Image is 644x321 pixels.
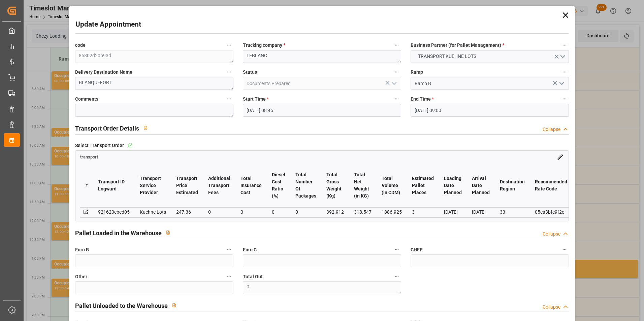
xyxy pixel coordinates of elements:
th: Transport Price Estimated [171,164,203,207]
th: Transport Service Provider [135,164,171,207]
span: CHEP [411,246,423,253]
th: Total Insurance Cost [235,164,267,207]
button: open menu [411,50,569,63]
span: Status [243,69,257,76]
span: Trucking company [243,42,285,49]
a: transport [80,154,98,159]
button: View description [168,299,181,312]
button: open menu [389,78,399,89]
div: 1886.925 [382,208,402,216]
th: Loading Date Planned [439,164,467,207]
button: Other [225,272,233,281]
div: Collapse [543,230,560,238]
th: Recommended Rate Code [530,164,572,207]
button: Trucking company * [392,41,401,49]
input: DD-MM-YYYY HH:MM [411,104,569,117]
button: CHEP [560,245,569,254]
div: 0 [272,208,285,216]
th: Total Number Of Packages [290,164,321,207]
span: Euro C [243,246,257,253]
button: View description [139,121,152,134]
div: 318.547 [354,208,372,216]
button: Euro C [392,245,401,254]
th: Additional Transport Fees [203,164,235,207]
span: End Time [411,96,434,103]
button: View description [162,226,174,239]
th: Arrival Date Planned [467,164,495,207]
button: Business Partner (for Pallet Management) * [560,41,569,49]
div: 33 [500,208,525,216]
button: Start Time * [392,95,401,103]
div: 05ea3bfc9f2e [535,208,567,216]
th: Diesel Cost Ratio (%) [267,164,290,207]
div: Collapse [543,304,560,311]
th: Transport ID Logward [93,164,135,207]
div: 921620ebed05 [98,208,130,216]
button: Ramp [560,68,569,76]
div: 247.36 [176,208,198,216]
span: TRANSPORT KUEHNE LOTS [415,53,480,60]
button: End Time * [560,95,569,103]
div: [DATE] [472,208,490,216]
span: Euro B [75,246,89,253]
span: Comments [75,96,98,103]
span: Ramp [411,69,423,76]
span: Total Out [243,273,263,280]
textarea: 0 [243,281,401,294]
button: Status [392,68,401,76]
h2: Update Appointment [75,19,141,30]
th: Destination Region [495,164,530,207]
textarea: BLANQUEFORT [75,77,233,90]
th: # [80,164,93,207]
span: transport [80,154,98,159]
span: code [75,42,86,49]
th: Total Gross Weight (Kg) [321,164,349,207]
span: Delivery Destination Name [75,69,132,76]
span: Business Partner (for Pallet Management) [411,42,504,49]
div: Kuehne Lots [140,208,166,216]
th: Total Net Weight (in KG) [349,164,377,207]
div: [DATE] [444,208,462,216]
h2: Pallet Unloaded to the Warehouse [75,301,168,310]
div: 0 [240,208,262,216]
button: Euro B [225,245,233,254]
h2: Transport Order Details [75,124,139,133]
th: Estimated Pallet Places [407,164,439,207]
button: open menu [556,78,567,89]
input: Type to search/select [411,77,569,90]
span: Select Transport Order [75,142,124,149]
input: DD-MM-YYYY HH:MM [243,104,401,117]
th: Total Volume (in CDM) [377,164,407,207]
div: 392.912 [326,208,344,216]
input: Type to search/select [243,77,401,90]
textarea: LEBLANC [243,50,401,63]
button: code [225,41,233,49]
button: Comments [225,95,233,103]
span: Other [75,273,87,280]
button: Delivery Destination Name [225,68,233,76]
h2: Pallet Loaded in the Warehouse [75,228,162,238]
div: 0 [208,208,230,216]
div: 3 [412,208,434,216]
button: Total Out [392,272,401,281]
textarea: 85802d20b93d [75,50,233,63]
div: Collapse [543,126,560,133]
div: 0 [295,208,316,216]
span: Start Time [243,96,269,103]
